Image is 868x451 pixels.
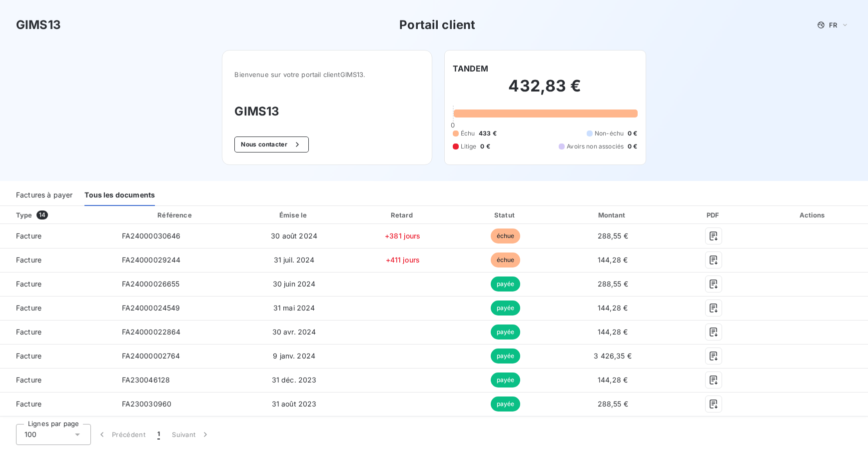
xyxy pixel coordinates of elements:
span: FA230030960 [122,399,172,408]
span: 144,28 € [598,375,628,384]
div: Retard [353,210,453,220]
h3: GIMS13 [16,16,61,34]
span: payée [491,348,521,363]
span: FA24000029244 [122,255,181,264]
span: 31 juil. 2024 [274,255,315,264]
span: échue [491,252,521,267]
span: payée [491,276,521,291]
span: Non-échu [595,129,624,138]
span: 31 mai 2024 [273,303,315,312]
span: FA24000024549 [122,303,180,312]
span: Facture [8,231,106,241]
span: +411 jours [386,255,420,264]
button: Nous contacter [234,136,308,152]
div: Type [10,210,112,220]
div: Statut [457,210,554,220]
button: Précédent [91,424,151,445]
h3: GIMS13 [234,102,419,120]
span: échue [491,228,521,243]
span: 1 [157,429,160,439]
span: 31 déc. 2023 [272,375,317,384]
h6: TANDEM [453,62,489,74]
div: Montant [558,210,667,220]
h2: 432,83 € [453,76,638,106]
div: Actions [760,210,866,220]
span: Bienvenue sur votre portail client GIMS13 . [234,70,419,78]
span: payée [491,324,521,339]
span: 144,28 € [598,327,628,336]
span: 14 [36,210,48,219]
span: FA230046128 [122,375,170,384]
span: 30 avr. 2024 [272,327,316,336]
span: Facture [8,255,106,265]
span: 30 juin 2024 [273,279,316,288]
h3: Portail client [399,16,475,34]
span: Facture [8,327,106,337]
span: 31 août 2023 [272,399,317,408]
span: 288,55 € [598,399,628,408]
span: Litige [461,142,477,151]
button: Suivant [166,424,216,445]
span: 3 426,35 € [594,351,632,360]
div: Référence [157,211,191,219]
span: 0 [451,121,455,129]
span: 144,28 € [598,255,628,264]
span: Facture [8,279,106,289]
span: FA24000022864 [122,327,181,336]
span: 0 € [628,142,637,151]
span: Échu [461,129,475,138]
span: payée [491,372,521,387]
div: Émise le [239,210,348,220]
span: Facture [8,303,106,313]
span: 30 août 2024 [271,231,317,240]
span: 0 € [480,142,490,151]
span: FA24000002764 [122,351,180,360]
button: 1 [151,424,166,445]
span: +381 jours [385,231,421,240]
span: 0 € [628,129,637,138]
span: FR [829,21,837,29]
span: 144,28 € [598,303,628,312]
span: Facture [8,351,106,361]
span: 9 janv. 2024 [273,351,315,360]
span: 288,55 € [598,279,628,288]
span: 433 € [479,129,497,138]
span: Facture [8,399,106,409]
span: Facture [8,375,106,385]
span: payée [491,300,521,315]
div: Factures à payer [16,185,72,206]
div: PDF [671,210,756,220]
div: Tous les documents [84,185,155,206]
span: FA24000026655 [122,279,180,288]
span: 288,55 € [598,231,628,240]
span: FA24000030646 [122,231,181,240]
span: 100 [24,429,36,439]
span: Avoirs non associés [567,142,624,151]
span: payée [491,396,521,411]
